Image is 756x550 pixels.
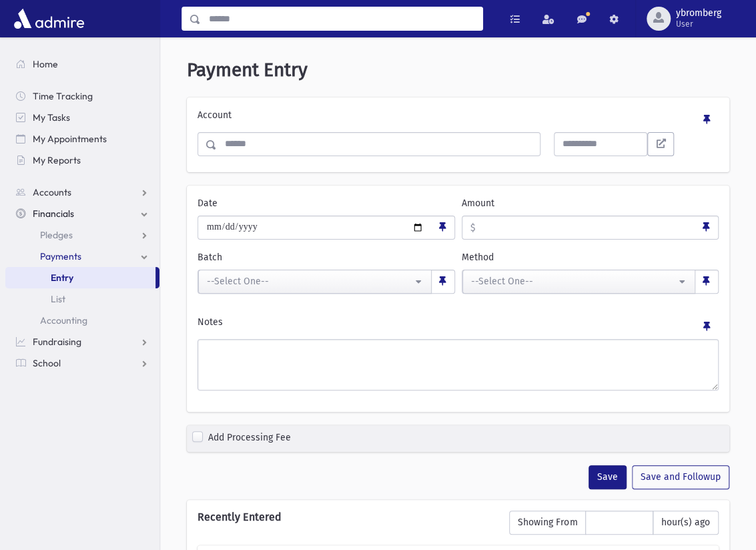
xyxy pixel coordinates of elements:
div: --Select One-- [471,274,677,288]
a: Pledges [5,224,159,246]
span: Payment Entry [187,59,308,81]
input: Search [201,7,482,31]
span: Showing From [509,511,586,535]
button: Save and Followup [632,465,729,489]
img: AdmirePro [11,5,87,32]
span: My Reports [33,154,81,166]
button: Save [589,465,627,489]
a: Entry [5,267,155,288]
span: Entry [51,272,73,284]
label: Method [462,250,494,264]
span: My Tasks [33,111,70,123]
a: Home [5,53,159,75]
span: Payments [40,250,81,262]
label: Account [198,108,232,127]
span: Accounts [33,186,71,198]
span: School [33,357,61,369]
span: $ [462,216,476,240]
div: --Select One-- [207,274,412,288]
span: User [676,19,721,29]
button: --Select One-- [462,270,696,294]
span: hour(s) ago [653,511,719,535]
span: Accounting [40,314,87,326]
label: Date [198,196,218,210]
h6: Recently Entered [198,511,496,523]
a: Accounts [5,182,159,203]
input: Search [217,132,540,156]
a: My Reports [5,150,159,171]
span: Pledges [40,229,73,241]
label: Amount [462,196,494,210]
a: My Appointments [5,128,159,150]
a: Accounting [5,310,159,331]
span: Financials [33,208,74,220]
a: Financials [5,203,159,224]
label: Notes [198,315,223,334]
a: Payments [5,246,159,267]
a: School [5,352,159,374]
a: Fundraising [5,331,159,352]
span: Fundraising [33,336,81,348]
a: My Tasks [5,107,159,128]
span: My Appointments [33,133,107,145]
span: ybromberg [676,8,721,19]
span: Home [33,58,58,70]
a: Time Tracking [5,85,159,107]
label: Batch [198,250,222,264]
span: List [51,293,65,305]
button: --Select One-- [198,270,432,294]
label: Add Processing Fee [208,431,291,447]
span: Time Tracking [33,90,93,102]
a: List [5,288,159,310]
